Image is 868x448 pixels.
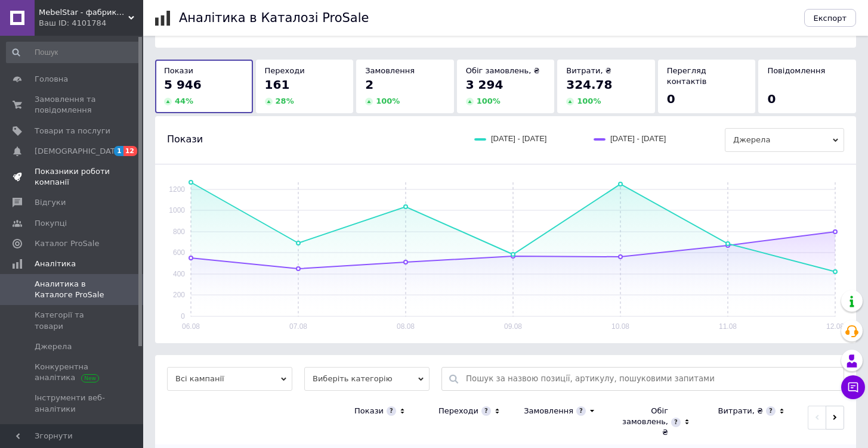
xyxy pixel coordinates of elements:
[173,270,185,278] text: 400
[169,185,185,194] text: 1200
[814,14,847,23] span: Експорт
[354,406,384,416] div: Покази
[179,11,369,25] h1: Аналітика в Каталозі ProSale
[619,406,668,438] div: Обіг замовлень, ₴
[181,312,185,321] text: 0
[123,146,137,156] span: 12
[35,341,72,352] span: Джерела
[667,92,675,106] span: 0
[35,259,76,269] span: Аналітика
[39,7,128,18] span: MebelStar - фабрика меблів
[466,368,838,390] input: Пошук за назвою позиції, артикулу, пошуковими запитами
[667,66,707,86] span: Перегляд контактів
[35,279,110,300] span: Аналитика в Каталоге ProSale
[276,97,294,105] span: 28 %
[35,218,67,229] span: Покупці
[289,322,307,331] text: 07.08
[826,322,844,331] text: 12.08
[365,77,373,92] span: 2
[304,367,430,391] span: Виберіть категорію
[35,126,110,136] span: Товари та послуги
[167,133,203,146] span: Покази
[175,97,193,105] span: 44 %
[39,18,143,29] div: Ваш ID: 4101784
[719,322,737,331] text: 11.08
[767,66,825,75] span: Повідомлення
[566,66,611,75] span: Витрати, ₴
[841,375,865,399] button: Чат з покупцем
[397,322,415,331] text: 08.08
[35,362,110,383] span: Конкурентна аналітика
[173,228,185,236] text: 800
[35,393,110,414] span: Інструменти веб-аналітики
[182,322,200,331] text: 06.08
[466,77,503,92] span: 3 294
[611,322,629,331] text: 10.08
[466,66,540,75] span: Обіг замовлень, ₴
[164,77,202,92] span: 5 946
[767,92,776,106] span: 0
[6,42,141,63] input: Пошук
[35,146,123,157] span: [DEMOGRAPHIC_DATA]
[804,9,857,27] button: Експорт
[566,77,612,92] span: 324.78
[35,166,110,188] span: Показники роботи компанії
[35,197,66,208] span: Відгуки
[725,128,844,152] span: Джерела
[376,97,400,105] span: 100 %
[173,291,185,299] text: 200
[365,66,415,75] span: Замовлення
[504,322,522,331] text: 09.08
[524,406,573,416] div: Замовлення
[35,74,68,85] span: Головна
[265,66,305,75] span: Переходи
[35,238,99,249] span: Каталог ProSale
[164,66,193,75] span: Покази
[114,146,123,156] span: 1
[477,97,501,105] span: 100 %
[438,406,478,416] div: Переходи
[169,206,185,214] text: 1000
[577,97,601,105] span: 100 %
[718,406,763,416] div: Витрати, ₴
[35,310,110,331] span: Категорії та товари
[173,248,185,257] text: 600
[265,77,290,92] span: 161
[167,367,292,391] span: Всі кампанії
[35,94,110,116] span: Замовлення та повідомлення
